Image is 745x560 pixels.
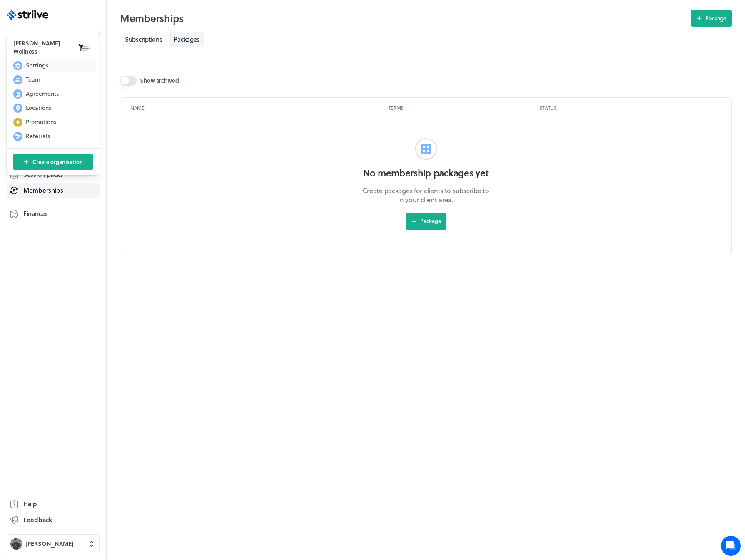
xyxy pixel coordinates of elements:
button: Referrals [10,130,96,143]
p: Terms [389,104,536,111]
span: Settings [26,61,48,69]
a: Packages [169,32,204,47]
span: Show archived [140,77,179,85]
button: Package [691,10,732,27]
p: Create packages for clients to subscribe to in your client area. [359,186,493,205]
span: Team [26,75,40,84]
img: Reiman Wellness [76,39,93,56]
p: Name [130,104,385,111]
button: Show archived [120,76,137,86]
span: Promotions [26,118,56,126]
h3: [PERSON_NAME] Wellness [13,39,70,56]
button: Package [406,213,446,230]
button: Agreements [10,87,96,101]
span: Package [420,217,441,225]
p: Status [539,104,658,111]
input: Search articles [24,143,149,160]
iframe: gist-messenger-bubble-iframe [721,536,741,556]
h1: Hi [PERSON_NAME] [12,40,154,54]
p: Find an answer quickly [11,129,155,139]
nav: Tabs [120,32,732,47]
a: Subscriptions [120,32,167,47]
span: Package [705,15,726,22]
button: Settings [10,59,96,72]
button: Create organisation [13,154,93,170]
span: Locations [26,104,51,112]
button: New conversation [13,97,154,114]
span: New conversation [54,102,100,109]
span: Referrals [26,132,50,140]
button: Team [10,73,96,87]
button: Promotions [10,116,96,129]
h2: We're here to help. Ask us anything! [12,55,154,82]
h2: Memberships [120,10,686,27]
h2: No membership packages yet [359,166,493,179]
span: Agreements [26,89,59,98]
span: Create organisation [32,158,83,166]
button: Locations [10,102,96,115]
